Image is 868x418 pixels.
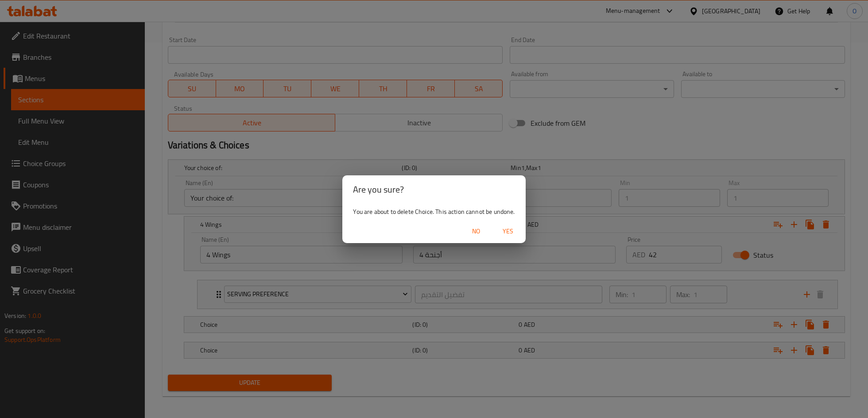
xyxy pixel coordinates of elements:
button: Yes [494,223,522,240]
h2: Are you sure? [353,182,515,197]
span: No [465,226,487,237]
div: You are about to delete Choice. This action cannot be undone. [342,204,525,220]
button: No [462,223,490,240]
span: Yes [497,226,519,237]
